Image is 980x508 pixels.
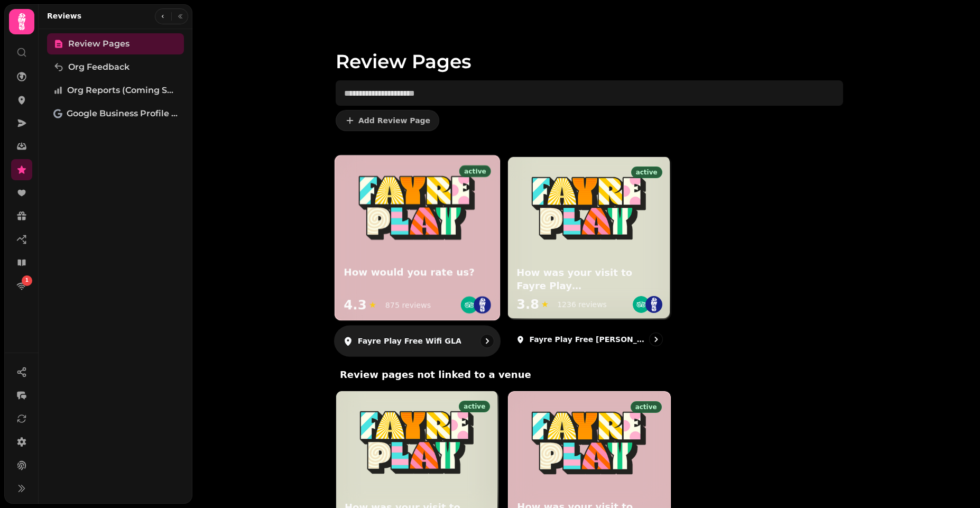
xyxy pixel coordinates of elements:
span: ★ [541,298,549,311]
span: Add Review Page [358,117,430,124]
h3: How was your visit to Fayre Play [GEOGRAPHIC_DATA]? [516,266,662,293]
img: st.png [645,296,662,313]
a: Google Business Profile (Beta) [47,103,184,124]
a: Org Feedback [47,57,184,78]
img: How was your visit to Fayre Play Edinburgh? [529,174,649,242]
div: 1236 reviews [557,299,607,310]
div: active [459,165,491,177]
span: 4.3 [344,297,366,314]
svg: go to [482,336,493,346]
img: How was your visit to Fayre Play Edinburgh? [357,408,477,476]
img: How was your visit to Fayre Play Glasgow? [529,409,649,476]
img: ta-emblem@2x.png [461,297,478,314]
nav: Tabs [39,29,192,504]
span: Review Pages [68,38,130,50]
a: activeHow would you rate us?How would you rate us?4.3★875 reviewsFayre Play Free Wifi GLA [334,154,501,357]
button: Add Review Page [336,110,439,131]
div: active [459,401,490,412]
span: 3.8 [516,296,539,313]
svg: go to [651,334,661,345]
img: st.png [474,297,491,314]
span: Google Business Profile (Beta) [67,107,178,120]
div: active [631,167,662,178]
h2: Reviews [47,11,81,21]
img: ta-emblem@2x.png [633,296,650,313]
span: 1 [25,277,29,284]
h2: Review pages not linked to a venue [336,367,843,382]
h1: Review Pages [336,25,843,72]
h3: How would you rate us? [344,266,491,280]
p: Fayre Play Free [PERSON_NAME] [529,334,644,345]
img: How would you rate us? [356,173,479,242]
div: 875 reviews [385,300,431,310]
div: active [631,401,662,413]
span: Org Reports (coming soon) [67,84,178,97]
span: ★ [369,299,377,311]
span: Org Feedback [68,61,130,73]
a: 1 [11,275,32,297]
a: Review Pages [47,33,184,54]
a: Fayre Play Free Wifi EDIactiveHow was your visit to Fayre Play Edinburgh?How was your visit to Fa... [507,156,671,355]
a: Org Reports (coming soon) [47,80,184,101]
p: Fayre Play Free Wifi GLA [358,336,461,346]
